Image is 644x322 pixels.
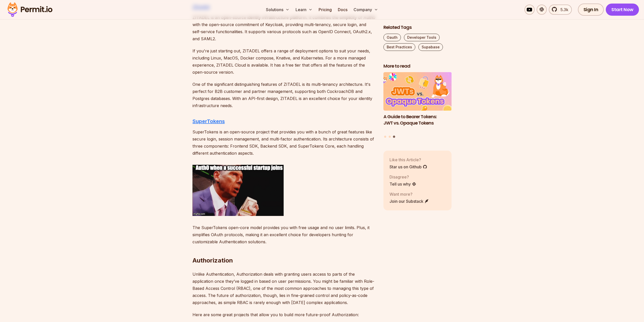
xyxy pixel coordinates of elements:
p: One of the significant distinguishing features of ZITADEL is its multi-tenancy architecture. It's... [192,81,375,109]
img: 88f4w9.gif [192,165,284,216]
p: If you're just starting out, ZITADEL offers a range of deployment options to suit your needs, inc... [192,47,375,76]
p: The SuperTokens open-core model provides you with free usage and no user limits. Plus, it simplif... [192,224,375,245]
p: SuperTokens is an open-source project that provides you with a bunch of great features like secur... [192,128,375,157]
button: Learn [294,5,315,15]
button: Go to slide 3 [393,136,395,138]
a: Sign In [578,4,604,16]
p: Disagree? [389,174,416,180]
a: Supabase [418,43,443,51]
a: Developer Tools [404,34,440,41]
button: Go to slide 1 [384,136,386,138]
li: 3 of 3 [383,72,452,133]
img: A Guide to Bearer Tokens: JWT vs. Opaque Tokens [383,72,452,111]
h3: A Guide to Bearer Tokens: JWT vs. Opaque Tokens [383,114,452,126]
div: Posts [383,72,452,139]
a: Start Now [606,4,639,16]
a: SuperTokens [192,118,225,124]
button: Company [352,5,380,15]
span: 5.3k [557,7,568,13]
h2: More to read [383,63,452,69]
a: Oauth [383,34,401,41]
a: Join our Substack [389,198,429,204]
button: Go to slide 2 [389,136,391,138]
a: Tell us why [389,181,416,187]
a: 5.3k [549,5,572,15]
a: Docs [336,5,349,15]
a: Star us on Github [389,164,427,170]
p: ZITADEL is an open-source identity infrastructure platform. It combines the simplicity of Auth0 w... [192,14,375,42]
p: Like this Article? [389,157,427,163]
a: Best Practices [383,43,415,51]
p: Unlike Authentication, Authorization deals with granting users access to parts of the application... [192,271,375,306]
a: Pricing [317,5,334,15]
strong: Authorization [192,257,233,264]
h2: Related Tags [383,24,452,31]
button: Solutions [264,5,291,15]
p: Want more? [389,191,429,197]
img: Permit logo [5,1,55,18]
p: Here are some great projects that allow you to build more future-proof Authorization: [192,311,375,318]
